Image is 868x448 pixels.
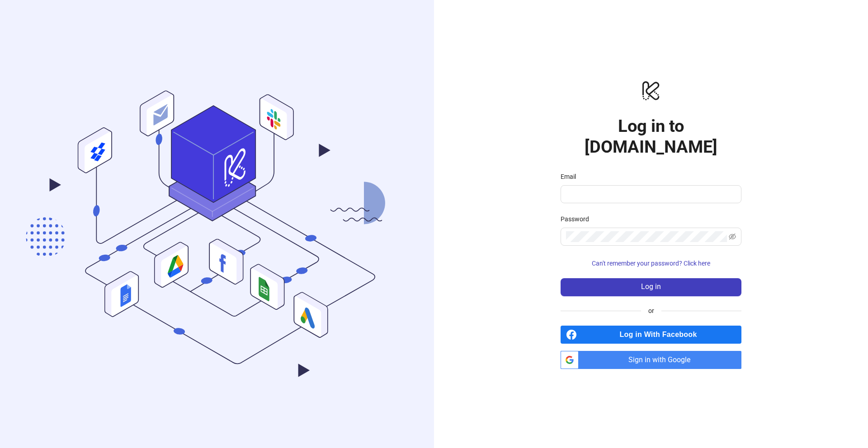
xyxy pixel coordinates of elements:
[561,257,741,271] button: Can't remember your password? Click here
[561,351,741,369] a: Sign in with Google
[641,283,661,291] span: Log in
[566,189,734,200] input: Email
[561,116,741,157] h1: Log in to [DOMAIN_NAME]
[561,214,595,224] label: Password
[580,326,741,344] span: Log in With Facebook
[582,351,741,369] span: Sign in with Google
[561,172,582,182] label: Email
[561,260,741,267] a: Can't remember your password? Click here
[592,260,710,267] span: Can't remember your password? Click here
[729,233,736,240] span: eye-invisible
[561,326,741,344] a: Log in With Facebook
[561,278,741,296] button: Log in
[566,231,727,242] input: Password
[641,306,661,316] span: or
